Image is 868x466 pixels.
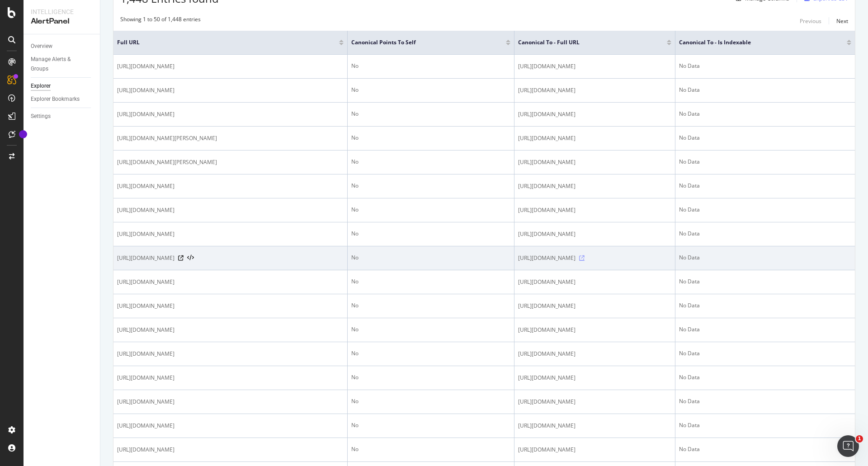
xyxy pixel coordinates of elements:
[351,445,510,453] div: No
[120,15,201,26] div: Showing 1 to 50 of 1,448 entries
[117,158,217,167] span: [URL][DOMAIN_NAME][PERSON_NAME]
[518,278,576,287] span: [URL][DOMAIN_NAME]
[351,254,510,262] div: No
[351,38,492,47] span: Canonical Points to Self
[31,55,94,74] a: Manage Alerts & Groups
[178,255,184,261] a: Visit Online Page
[679,278,851,286] div: No Data
[679,134,851,142] div: No Data
[679,230,851,238] div: No Data
[117,134,217,143] span: [URL][DOMAIN_NAME][PERSON_NAME]
[117,38,325,47] span: Full URL
[351,206,510,214] div: No
[117,206,175,215] span: [URL][DOMAIN_NAME]
[117,110,175,119] span: [URL][DOMAIN_NAME]
[187,255,194,261] button: View HTML Source
[31,112,94,121] a: Settings
[31,42,52,51] div: Overview
[679,301,851,310] div: No Data
[679,325,851,334] div: No Data
[679,182,851,190] div: No Data
[836,15,848,26] button: Next
[117,373,175,382] span: [URL][DOMAIN_NAME]
[31,94,80,104] div: Explorer Bookmarks
[679,397,851,405] div: No Data
[19,130,27,138] div: Tooltip anchor
[518,206,576,215] span: [URL][DOMAIN_NAME]
[518,230,576,239] span: [URL][DOMAIN_NAME]
[351,62,510,70] div: No
[117,301,175,311] span: [URL][DOMAIN_NAME]
[351,158,510,166] div: No
[117,182,175,191] span: [URL][DOMAIN_NAME]
[117,62,175,71] span: [URL][DOMAIN_NAME]
[518,86,576,95] span: [URL][DOMAIN_NAME]
[117,254,175,263] span: [URL][DOMAIN_NAME]
[31,55,85,74] div: Manage Alerts & Groups
[351,421,510,429] div: No
[31,42,94,51] a: Overview
[351,86,510,94] div: No
[518,38,653,47] span: Canonical To - Full URL
[518,445,576,454] span: [URL][DOMAIN_NAME]
[800,15,821,26] button: Previous
[679,421,851,429] div: No Data
[679,206,851,214] div: No Data
[351,278,510,286] div: No
[836,17,848,25] div: Next
[837,435,859,457] iframe: Intercom live chat
[31,81,94,91] a: Explorer
[518,325,576,334] span: [URL][DOMAIN_NAME]
[31,16,93,27] div: AlertPanel
[351,110,510,118] div: No
[679,254,851,262] div: No Data
[518,158,576,167] span: [URL][DOMAIN_NAME]
[518,134,576,143] span: [URL][DOMAIN_NAME]
[518,421,576,430] span: [URL][DOMAIN_NAME]
[117,421,175,430] span: [URL][DOMAIN_NAME]
[518,301,576,311] span: [URL][DOMAIN_NAME]
[351,301,510,310] div: No
[518,62,576,71] span: [URL][DOMAIN_NAME]
[351,134,510,142] div: No
[679,110,851,118] div: No Data
[31,7,93,16] div: Intelligence
[518,182,576,191] span: [URL][DOMAIN_NAME]
[856,435,863,442] span: 1
[117,445,175,454] span: [URL][DOMAIN_NAME]
[31,81,51,91] div: Explorer
[351,230,510,238] div: No
[679,38,833,47] span: Canonical To - Is Indexable
[679,373,851,381] div: No Data
[518,349,576,358] span: [URL][DOMAIN_NAME]
[679,349,851,358] div: No Data
[351,182,510,190] div: No
[117,278,175,287] span: [URL][DOMAIN_NAME]
[518,254,576,263] span: [URL][DOMAIN_NAME]
[351,373,510,381] div: No
[579,255,585,261] a: Visit Online Page
[518,110,576,119] span: [URL][DOMAIN_NAME]
[518,373,576,382] span: [URL][DOMAIN_NAME]
[351,325,510,334] div: No
[518,397,576,406] span: [URL][DOMAIN_NAME]
[351,397,510,405] div: No
[679,86,851,94] div: No Data
[800,17,821,25] div: Previous
[117,397,175,406] span: [URL][DOMAIN_NAME]
[351,349,510,358] div: No
[117,325,175,334] span: [URL][DOMAIN_NAME]
[679,62,851,70] div: No Data
[117,230,175,239] span: [URL][DOMAIN_NAME]
[31,112,51,121] div: Settings
[31,94,94,104] a: Explorer Bookmarks
[679,158,851,166] div: No Data
[117,86,175,95] span: [URL][DOMAIN_NAME]
[117,349,175,358] span: [URL][DOMAIN_NAME]
[679,445,851,453] div: No Data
